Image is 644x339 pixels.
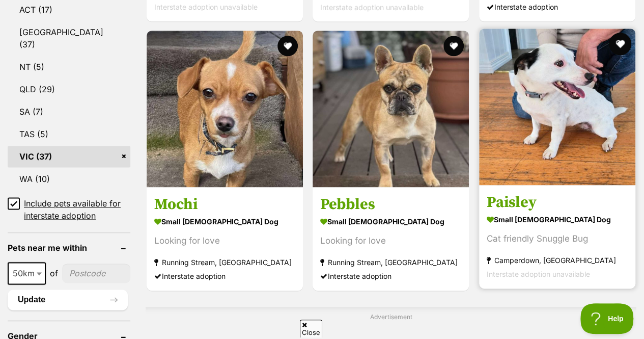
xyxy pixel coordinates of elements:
[487,193,628,212] h3: Paisley
[154,195,295,214] h3: Mochi
[147,187,303,291] a: Mochi small [DEMOGRAPHIC_DATA] Dog Looking for love Running Stream, [GEOGRAPHIC_DATA] Interstate ...
[320,234,461,248] div: Looking for love
[320,2,424,11] span: Interstate adoption unavailable
[8,56,130,77] a: NT (5)
[8,123,130,145] a: TAS (5)
[479,29,635,185] img: Paisley - Jack Russell Terrier Dog
[313,187,469,291] a: Pebbles small [DEMOGRAPHIC_DATA] Dog Looking for love Running Stream, [GEOGRAPHIC_DATA] Interstat...
[8,168,130,190] a: WA (10)
[320,195,461,214] h3: Pebbles
[444,36,464,56] button: favourite
[8,262,46,284] span: 50km
[154,255,295,269] strong: Running Stream, [GEOGRAPHIC_DATA]
[320,269,461,283] div: Interstate adoption
[154,234,295,248] div: Looking for love
[487,253,628,267] strong: Camperdown, [GEOGRAPHIC_DATA]
[479,185,635,289] a: Paisley small [DEMOGRAPHIC_DATA] Dog Cat friendly Snuggle Bug Camperdown, [GEOGRAPHIC_DATA] Inter...
[62,264,130,283] input: postcode
[8,101,130,122] a: SA (7)
[487,212,628,227] strong: small [DEMOGRAPHIC_DATA] Dog
[9,266,45,280] span: 50km
[320,255,461,269] strong: Running Stream, [GEOGRAPHIC_DATA]
[154,2,258,11] span: Interstate adoption unavailable
[50,267,58,279] span: of
[8,290,128,310] button: Update
[487,270,590,278] span: Interstate adoption unavailable
[300,320,322,337] span: Close
[24,197,130,222] span: Include pets available for interstate adoption
[487,232,628,246] div: Cat friendly Snuggle Bug
[320,214,461,229] strong: small [DEMOGRAPHIC_DATA] Dog
[580,303,634,334] iframe: Help Scout Beacon - Open
[609,33,631,55] button: favourite
[147,31,303,187] img: Mochi - Fox Terrier (Smooth) x Chihuahua Dog
[154,214,295,229] strong: small [DEMOGRAPHIC_DATA] Dog
[8,146,130,167] a: VIC (37)
[8,243,130,252] header: Pets near me within
[277,36,298,56] button: favourite
[8,197,130,222] a: Include pets available for interstate adoption
[313,31,469,187] img: Pebbles - French Bulldog
[8,79,130,100] a: QLD (29)
[154,269,295,283] div: Interstate adoption
[8,21,130,55] a: [GEOGRAPHIC_DATA] (37)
